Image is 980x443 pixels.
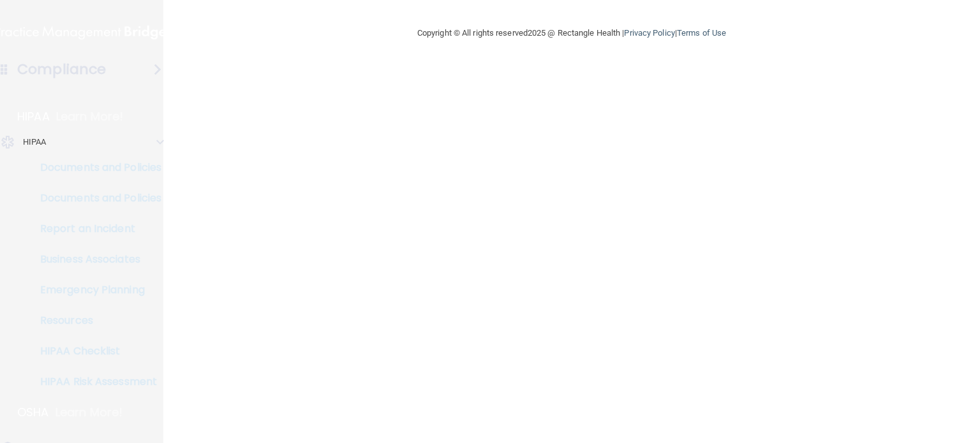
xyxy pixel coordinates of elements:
p: HIPAA Checklist [8,345,182,358]
p: Resources [8,314,182,327]
p: HIPAA [23,134,47,150]
p: Learn More! [56,109,124,124]
div: Copyright © All rights reserved 2025 @ Rectangle Health | | [339,13,805,54]
p: OSHA [17,405,49,420]
p: HIPAA [17,109,50,124]
p: HIPAA Risk Assessment [8,375,182,388]
a: Privacy Policy [624,28,674,38]
h4: Compliance [17,61,106,78]
p: Documents and Policies [8,161,182,174]
a: Terms of Use [677,28,726,38]
p: Documents and Policies [8,192,182,205]
p: Emergency Planning [8,284,182,296]
p: Report an Incident [8,222,182,235]
p: Learn More! [56,405,123,420]
p: Business Associates [8,253,182,266]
